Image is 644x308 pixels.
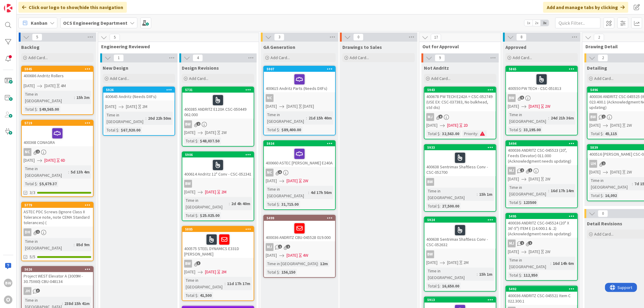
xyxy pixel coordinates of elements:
div: 123500 [522,199,538,206]
div: 5934 [264,141,335,146]
span: : [146,115,146,122]
div: 5779 [22,202,93,208]
span: [DATE] [610,122,621,129]
span: : [74,241,75,248]
div: DH [24,228,31,236]
span: [DATE] [426,259,437,266]
div: JH [22,287,93,295]
span: : [440,130,441,137]
div: 400638 Sentrimax Shaftless Conv - CSC-052632 [425,223,496,249]
div: Total $ [589,192,603,199]
div: MJ [426,113,434,121]
span: [DATE] [266,103,277,110]
div: BW [508,94,516,102]
span: : [37,180,38,187]
span: [DATE] [126,103,137,110]
div: 400686 Andritz Rollers [22,72,93,80]
span: 6 [439,115,443,119]
div: 5926 [103,87,175,93]
span: GA Generation [263,44,295,50]
div: 21d 15h 40m [307,115,333,121]
div: 5926400645 Andritz (Needs DXFs) [103,87,175,100]
div: MJ [425,113,496,121]
span: : [477,191,478,198]
div: MJ [506,167,577,175]
div: 24d 21h 36m [549,115,575,121]
div: 31,715.00 [280,201,300,208]
div: 5626Project WEST Elevator A (3009M - 30.75X60) CBU-048134 [22,267,93,285]
span: [DATE] [266,252,277,259]
div: 400638 Sentrimax Shaftless Conv - CSC-052700 [425,150,496,176]
span: : [229,200,230,207]
div: $48,037.50 [198,138,221,144]
div: 4W [303,252,308,259]
span: [DATE] [447,259,458,266]
div: 5731400385 ANDRITZ E120A CSC-050449 062.000 [182,87,254,119]
span: 2 [197,122,200,126]
div: Total $ [508,126,521,133]
div: 5945400686 Andritz Rollers [22,66,93,80]
span: [DATE] [184,129,195,136]
div: 5719 [24,121,93,125]
div: Time in [GEOGRAPHIC_DATA] [24,238,74,251]
div: 2W [545,103,550,110]
div: NC [264,169,335,176]
div: MJ [508,240,516,247]
span: 1 [602,161,606,165]
div: 5945 [22,66,93,72]
div: 5494400036 ANDRITZ CSC-045523 (20", Feeds Elevator) 011.000 (Acknowledgment needs updating) [506,141,577,165]
span: 0 [353,33,364,41]
div: BW [182,260,254,268]
span: [DATE] [529,103,540,110]
div: 45,115 [604,130,618,137]
div: 5499 [264,215,335,221]
span: 1x [524,20,533,26]
div: 5906 [185,153,254,157]
span: [DATE] [589,122,601,129]
span: [DATE] [266,178,277,184]
span: Add Card... [431,76,450,81]
div: BW [425,250,496,258]
span: 5/5 [30,254,35,260]
div: ASTEC PDC Screws (Ignore Class II Tolerance note, note CEMA Standard tolerances) ( [22,208,93,227]
div: 2W [626,169,632,175]
div: 16d 14h 6m [551,260,575,267]
div: Total $ [589,130,603,137]
div: 32,563.00 [441,130,461,137]
span: 1 [114,54,124,62]
div: 400385 ANDRITZ E120A CSC-050449 062.000 [182,93,254,119]
div: Total $ [24,106,37,113]
div: Time in [GEOGRAPHIC_DATA] [24,165,68,179]
div: 2M [221,189,226,195]
div: 5943 [425,87,496,93]
div: BW [182,120,254,128]
div: 5719400368 CONAGRA [22,120,93,146]
div: 400645 Andritz (Needs DXFs) [103,93,175,100]
div: NC [264,94,335,102]
span: [DATE] [205,129,216,136]
div: 2d 4h 40m [230,200,252,207]
span: Add Card... [513,55,532,60]
div: MJ [508,167,516,175]
span: Add Card... [189,76,208,81]
span: [DATE] [287,103,298,110]
div: 5933 [425,145,496,150]
div: 15h 3m [75,94,91,101]
span: [DATE] [105,103,116,110]
div: 5885400575 STEEL DYNAMICS E331D [PERSON_NAME] [182,227,254,258]
span: 0 [598,210,608,217]
span: : [440,203,441,209]
span: 9 [435,54,445,62]
span: 2 [598,54,608,62]
div: 12m [319,260,329,267]
div: $89,400.00 [280,126,303,133]
div: 5926 [106,88,175,92]
span: Design Revisions [182,65,219,71]
div: Total $ [24,180,37,187]
div: 400678 PW TECH E242A = CSC-052749 (USE EX: CSC-037383, No bulkhead, std dis) [425,93,496,111]
span: 2x [533,20,541,26]
div: 16d 17h 14m [549,187,575,194]
span: 1 [602,115,606,119]
div: 5885 [182,227,254,232]
span: [DATE] [44,83,56,89]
